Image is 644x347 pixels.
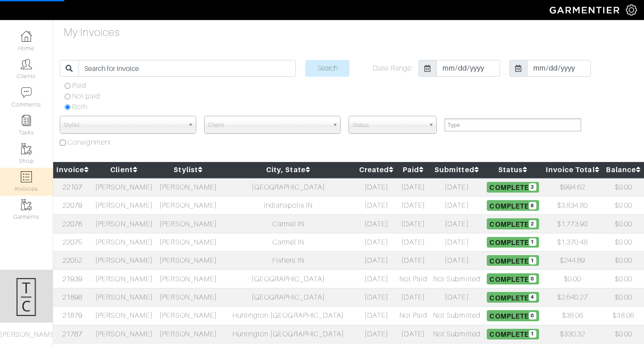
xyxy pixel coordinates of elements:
label: Paid [72,80,86,91]
span: Status [353,116,425,134]
a: City, State [266,166,310,174]
td: Carmel IN [221,233,356,251]
td: [GEOGRAPHIC_DATA] [221,270,356,288]
td: $994.62 [542,178,603,197]
td: [GEOGRAPHIC_DATA] [221,178,356,197]
td: [DATE] [430,215,484,233]
td: [PERSON_NAME] [156,215,221,233]
span: 0 [529,312,536,319]
img: garments-icon-b7da505a4dc4fd61783c78ac3ca0ef83fa9d6f193b1c9dc38574b1d14d53ca28.png [21,143,32,154]
td: [DATE] [397,288,430,306]
td: Not Submitted [430,325,484,343]
td: [PERSON_NAME] [92,288,156,306]
a: Balance [606,166,641,174]
span: 4 [529,294,536,301]
a: Client [110,166,137,174]
a: 22107 [62,183,82,191]
img: reminder-icon-8004d30b9f0a5d33ae49ab947aed9ed385cf756f9e5892f1edd6e32f2345188e.png [21,115,32,126]
a: Invoice Total [546,166,600,174]
a: 22076 [62,220,82,228]
a: 22075 [62,238,82,246]
span: Complete [487,237,539,248]
img: garments-icon-b7da505a4dc4fd61783c78ac3ca0ef83fa9d6f193b1c9dc38574b1d14d53ca28.png [21,199,32,210]
span: 6 [529,202,536,209]
td: [DATE] [397,252,430,270]
td: $0.00 [603,325,644,343]
td: $0.00 [603,288,644,306]
td: [DATE] [430,196,484,214]
td: [PERSON_NAME] [156,270,221,288]
label: Not paid [72,91,100,102]
td: [PERSON_NAME] [156,178,221,197]
td: $0.00 [603,215,644,233]
td: $1,370.48 [542,233,603,251]
td: [DATE] [356,196,397,214]
td: [DATE] [356,288,397,306]
td: [DATE] [397,178,430,197]
a: 21787 [62,330,82,338]
a: 21879 [62,312,82,319]
label: Date Range: [373,63,413,74]
span: Complete [487,182,539,193]
span: Complete [487,255,539,266]
td: [PERSON_NAME] [156,307,221,325]
td: $38.06 [603,307,644,325]
td: [DATE] [397,233,430,251]
span: Complete [487,273,539,284]
td: $3,834.80 [542,196,603,214]
td: Not Submitted [430,307,484,325]
img: comment-icon-a0a6a9ef722e966f86d9cbdc48e553b5cf19dbc54f86b18d962a5391bc8f6eb6.png [21,87,32,98]
span: 1 [529,238,536,246]
input: Search [305,60,349,77]
td: $0.00 [603,270,644,288]
td: [PERSON_NAME] [156,325,221,343]
td: [PERSON_NAME] [92,252,156,270]
img: garmentier-logo-header-white-b43fb05a5012e4ada735d5af1a66efaba907eab6374d6393d1fbf88cb4ef424d.png [545,2,626,18]
td: [DATE] [356,178,397,197]
td: $0.00 [542,270,603,288]
span: Complete [487,310,539,321]
a: Invoice [56,166,89,174]
td: Huntington [GEOGRAPHIC_DATA] [221,325,356,343]
span: 1 [529,330,536,338]
td: [DATE] [430,288,484,306]
span: Complete [487,329,539,339]
span: 3 [529,183,536,191]
td: [PERSON_NAME] [92,233,156,251]
img: orders-icon-0abe47150d42831381b5fb84f609e132dff9fe21cb692f30cb5eec754e2cba89.png [21,171,32,182]
label: Both [72,102,87,112]
td: $0.00 [603,233,644,251]
span: Client [208,116,329,134]
td: Carmel IN [221,215,356,233]
td: [PERSON_NAME] [156,196,221,214]
td: [PERSON_NAME] [92,307,156,325]
span: 1 [529,257,536,264]
td: $330.32 [542,325,603,343]
td: [DATE] [430,233,484,251]
span: Complete [487,218,539,229]
td: [DATE] [356,252,397,270]
a: Stylist [174,166,202,174]
td: [PERSON_NAME] [92,325,156,343]
td: $244.89 [542,252,603,270]
img: gear-icon-white-bd11855cb880d31180b6d7d6211b90ccbf57a29d726f0c71d8c61bd08dd39cc2.png [626,4,637,16]
span: Stylist [64,116,184,134]
td: Fishers IN [221,252,356,270]
td: $38.06 [542,307,603,325]
td: [DATE] [356,215,397,233]
td: $2,640.27 [542,288,603,306]
td: [DATE] [356,307,397,325]
span: Complete [487,292,539,303]
td: [DATE] [356,270,397,288]
td: Not Submitted [430,270,484,288]
td: [PERSON_NAME] [156,233,221,251]
label: Consignment [67,137,112,148]
a: 22079 [62,201,82,209]
a: Status [498,166,528,174]
a: Submitted [435,166,479,174]
td: [DATE] [397,325,430,343]
td: [DATE] [356,233,397,251]
a: Created [359,166,394,174]
td: $0.00 [603,252,644,270]
td: Not Paid [397,307,430,325]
